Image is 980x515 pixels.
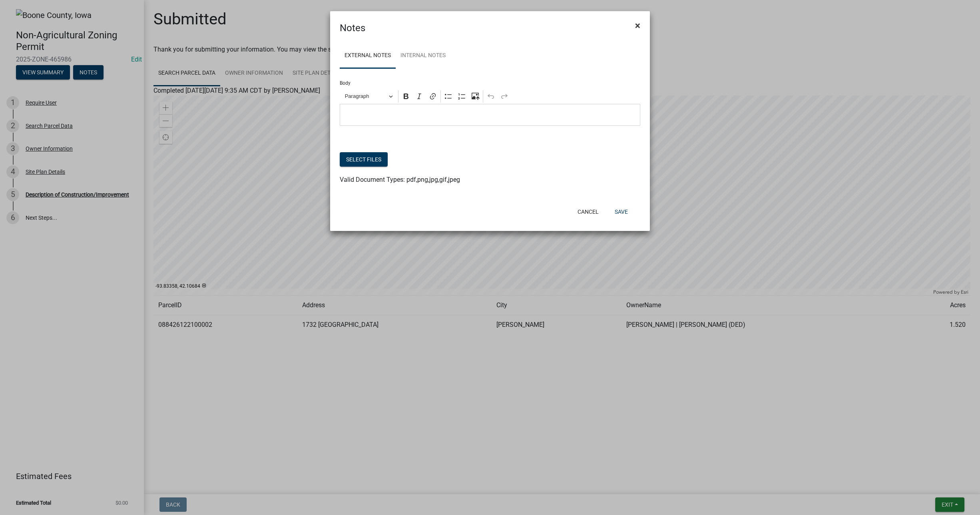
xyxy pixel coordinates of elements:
[340,21,365,35] h4: Notes
[340,89,640,104] div: Editor toolbar
[340,152,388,167] button: Select files
[345,91,386,101] span: Paragraph
[340,81,351,86] label: Body
[635,20,640,31] span: ×
[340,104,640,126] div: Editor editing area: main. Press Alt+0 for help.
[629,14,647,37] button: Close
[340,176,460,183] span: Valid Document Types: pdf,png,jpg,gif,jpeg
[571,205,605,219] button: Cancel
[396,43,450,69] a: Internal Notes
[340,43,396,69] a: External Notes
[608,205,634,219] button: Save
[341,90,396,103] button: Paragraph, Heading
